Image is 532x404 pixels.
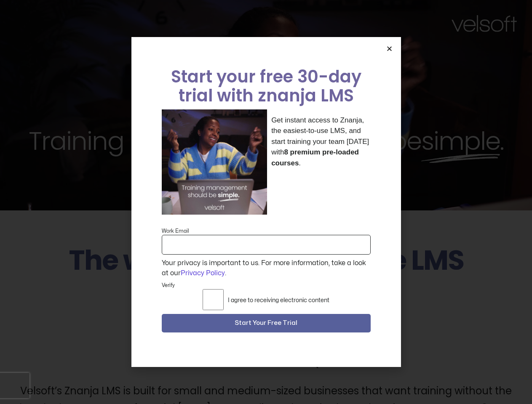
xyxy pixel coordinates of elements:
[271,148,359,167] strong: 8 premium pre-loaded courses
[162,67,371,105] h2: Start your free 30-day trial with znanja LMS
[181,270,225,276] a: Privacy Policy
[235,318,297,328] span: Start Your Free Trial
[162,314,371,332] button: Start Your Free Trial
[160,258,372,278] div: Your privacy is important to us. For more information, take a look at our .
[386,45,393,52] a: Close
[271,115,370,169] p: Get instant access to Znanja, the easiest-to-use LMS, and start training your team [DATE] with .
[162,282,175,289] label: Verify
[228,297,329,303] label: I agree to receiving electronic content
[162,227,189,235] label: Work Email
[162,109,267,215] img: a woman sitting at her laptop dancing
